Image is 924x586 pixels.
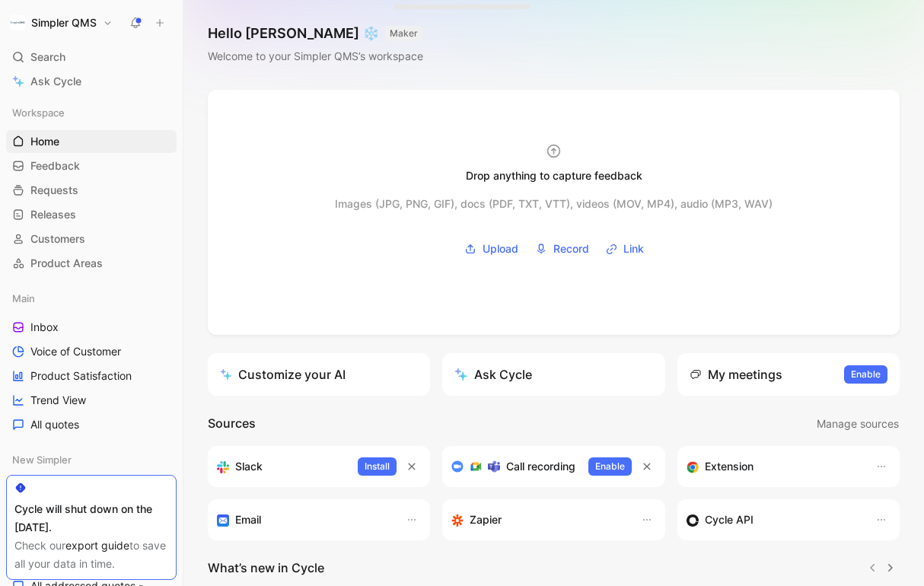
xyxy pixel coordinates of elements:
button: Record [530,237,594,260]
button: Install [358,457,397,476]
span: Voice of Customer [30,344,121,359]
span: Upload [483,240,518,258]
span: Feedback [30,158,80,174]
div: Cycle will shut down on the [DATE]. [14,500,168,537]
a: Trend View [6,389,177,412]
a: Home [6,130,177,153]
button: MAKER [385,26,422,41]
a: Feedback [6,154,177,177]
div: Customize your AI [220,365,346,384]
span: Inbox [30,320,59,335]
span: Manage sources [817,415,899,433]
a: Product Satisfaction [6,365,177,387]
span: Search [30,48,65,66]
button: Link [601,237,649,260]
div: Capture feedback from thousands of sources with Zapier (survey results, recordings, sheets, etc). [451,511,625,529]
span: Home [30,134,59,149]
h3: Slack [235,457,263,476]
button: Manage sources [816,414,900,434]
div: Sync your customers, send feedback and get updates in Slack [217,457,346,476]
span: New Simpler [12,452,72,467]
span: Product Areas [30,256,103,271]
h3: Cycle API [705,511,754,529]
div: Ask Cycle [454,365,532,384]
div: Workspace [6,101,177,124]
div: MainInboxVoice of CustomerProduct SatisfactionTrend ViewAll quotes [6,287,177,436]
div: Record & transcribe meetings from Zoom, Meet & Teams. [451,457,575,476]
div: Drop anything to capture feedback [466,167,642,185]
button: Enable [844,365,887,384]
a: Ask Cycle [6,70,177,93]
div: Main [6,287,177,310]
h1: Simpler QMS [31,16,97,30]
div: Search [6,46,177,68]
span: Product Satisfaction [30,368,132,384]
a: export guide [65,539,129,552]
a: Product Areas [6,252,177,275]
a: All quotes [6,413,177,436]
span: Requests [30,183,78,198]
div: New Simpler [6,448,177,471]
div: My meetings [690,365,782,384]
span: Enable [851,367,881,382]
a: Requests [6,179,177,202]
h3: Extension [705,457,754,476]
img: Simpler QMS [10,15,25,30]
span: Enable [595,459,625,474]
div: Forward emails to your feedback inbox [217,511,390,529]
div: Welcome to your Simpler QMS’s workspace [208,47,423,65]
h3: Email [235,511,261,529]
div: Images (JPG, PNG, GIF), docs (PDF, TXT, VTT), videos (MOV, MP4), audio (MP3, WAV) [335,195,773,213]
button: Upload [459,237,524,260]
span: Record [553,240,589,258]
div: Capture feedback from anywhere on the web [687,457,860,476]
button: Simpler QMSSimpler QMS [6,12,116,33]
div: Check our to save all your data in time. [14,537,168,573]
span: Main [12,291,35,306]
button: Enable [588,457,632,476]
h1: Hello [PERSON_NAME] ❄️ [208,24,423,43]
h2: What’s new in Cycle [208,559,324,577]
div: Sync customers & send feedback from custom sources. Get inspired by our favorite use case [687,511,860,529]
h3: Call recording [506,457,575,476]
span: Customers [30,231,85,247]
a: Inbox [6,316,177,339]
span: Install [365,459,390,474]
a: Customers [6,228,177,250]
span: Ask Cycle [30,72,81,91]
button: Ask Cycle [442,353,664,396]
span: Workspace [12,105,65,120]
span: All quotes [30,417,79,432]
h3: Zapier [470,511,502,529]
span: Trend View [30,393,86,408]
h2: Sources [208,414,256,434]
a: Releases [6,203,177,226]
a: Voice of Customer [6,340,177,363]
span: Link [623,240,644,258]
a: Customize your AI [208,353,430,396]
span: Releases [30,207,76,222]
